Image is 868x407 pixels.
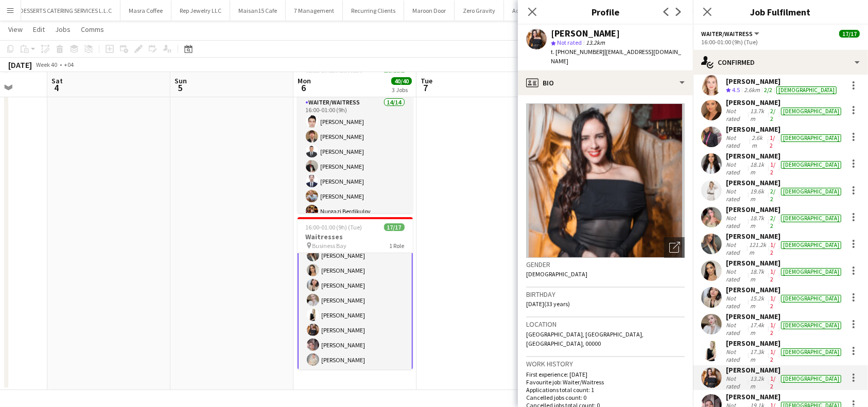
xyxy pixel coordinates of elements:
[764,86,772,94] app-skills-label: 2/2
[726,107,748,122] div: Not rated
[770,294,775,310] app-skills-label: 1/2
[526,260,685,269] h3: Gender
[750,134,768,149] div: 2.6km
[584,39,607,46] span: 13.2km
[298,217,413,369] app-job-card: 16:00-01:00 (9h) (Tue)17/17Waitresses Business Bay1 Role[PERSON_NAME][PERSON_NAME][PERSON_NAME][P...
[748,348,768,363] div: 17.3km
[770,214,775,229] app-skills-label: 2/2
[748,268,768,283] div: 18.7km
[726,187,748,203] div: Not rated
[391,77,412,85] span: 40/40
[81,25,104,34] span: Comms
[839,30,860,38] span: 17/17
[526,330,644,347] span: [GEOGRAPHIC_DATA], [GEOGRAPHIC_DATA], [GEOGRAPHIC_DATA], 00000
[726,365,843,375] div: [PERSON_NAME]
[701,30,753,38] span: Waiter/Waitress
[781,108,841,115] div: [DEMOGRAPHIC_DATA]
[781,322,841,329] div: [DEMOGRAPHIC_DATA]
[4,23,27,36] a: View
[726,285,843,294] div: [PERSON_NAME]
[557,39,582,46] span: Not rated
[34,61,60,68] span: Week 40
[726,348,748,363] div: Not rated
[781,134,841,142] div: [DEMOGRAPHIC_DATA]
[726,134,750,149] div: Not rated
[8,25,23,34] span: View
[781,241,841,249] div: [DEMOGRAPHIC_DATA]
[33,25,45,34] span: Edit
[526,378,685,386] p: Favourite job: Waiter/Waitress
[748,214,768,229] div: 18.7km
[298,232,413,241] h3: Waitresses
[781,188,841,196] div: [DEMOGRAPHIC_DATA]
[551,29,620,38] div: [PERSON_NAME]
[551,48,604,56] span: t. [PHONE_NUMBER]
[518,70,693,95] div: Bio
[726,205,843,214] div: [PERSON_NAME]
[726,77,839,86] div: [PERSON_NAME]
[781,161,841,169] div: [DEMOGRAPHIC_DATA]
[742,86,762,95] div: 2.6km
[748,294,768,310] div: 15.2km
[693,5,868,19] h3: Job Fulfilment
[726,214,748,229] div: Not rated
[120,1,171,21] button: Masra Coffee
[526,386,685,394] p: Applications total count: 1
[173,82,187,94] span: 5
[726,161,748,176] div: Not rated
[770,268,775,283] app-skills-label: 1/2
[726,232,843,241] div: [PERSON_NAME]
[748,375,768,390] div: 13.2km
[701,30,761,38] button: Waiter/Waitress
[726,321,748,337] div: Not rated
[770,161,775,176] app-skills-label: 1/2
[781,348,841,356] div: [DEMOGRAPHIC_DATA]
[726,392,843,401] div: [PERSON_NAME]
[50,82,63,94] span: 4
[455,1,504,21] button: Zero Gravity
[526,270,587,278] span: [DEMOGRAPHIC_DATA]
[419,82,432,94] span: 7
[726,151,843,161] div: [PERSON_NAME]
[693,50,868,75] div: Confirmed
[77,23,108,36] a: Comms
[748,321,768,337] div: 17.4km
[770,321,775,337] app-skills-label: 1/2
[748,187,768,203] div: 19.6km
[51,23,75,36] a: Jobs
[664,237,685,258] div: Open photos pop-in
[518,5,693,19] h3: Profile
[748,107,768,122] div: 13.7km
[29,23,49,36] a: Edit
[526,290,685,299] h3: Birthday
[770,134,775,149] app-skills-label: 1/2
[770,348,775,363] app-skills-label: 1/2
[771,241,776,256] app-skills-label: 1/2
[8,60,32,70] div: [DATE]
[298,97,413,326] app-card-role: Waiter/Waitress14/1416:00-01:00 (9h)[PERSON_NAME][PERSON_NAME][PERSON_NAME][PERSON_NAME][PERSON_N...
[770,375,775,390] app-skills-label: 1/2
[726,241,747,256] div: Not rated
[770,187,775,203] app-skills-label: 2/2
[313,242,347,250] span: Business Bay
[726,258,843,268] div: [PERSON_NAME]
[404,1,455,21] button: Maroon Door
[726,375,748,390] div: Not rated
[726,98,843,107] div: [PERSON_NAME]
[298,76,311,85] span: Mon
[55,25,71,34] span: Jobs
[298,61,413,213] app-job-card: 16:00-01:00 (9h) (Tue)14/14Waiters Business Bay1 RoleWaiter/Waitress14/1416:00-01:00 (9h)[PERSON_...
[421,76,432,85] span: Tue
[390,242,405,250] span: 1 Role
[726,339,843,348] div: [PERSON_NAME]
[51,76,63,85] span: Sat
[526,370,685,378] p: First experience: [DATE]
[781,295,841,303] div: [DEMOGRAPHIC_DATA]
[306,223,362,231] span: 16:00-01:00 (9h) (Tue)
[551,48,681,65] span: | [EMAIL_ADDRESS][DOMAIN_NAME]
[171,1,230,21] button: Rep Jewelry LLC
[747,241,768,256] div: 121.2km
[526,359,685,368] h3: Work history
